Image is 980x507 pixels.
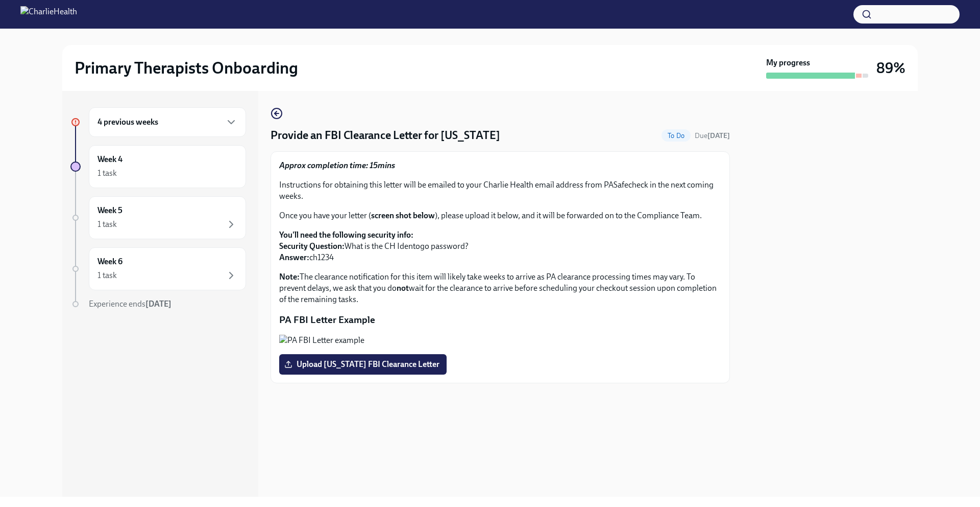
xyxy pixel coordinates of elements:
strong: Security Question: [279,241,345,251]
p: PA FBI Letter Example [279,313,721,327]
h6: Week 5 [97,205,122,216]
span: To Do [661,132,691,140]
div: 1 task [97,168,117,179]
img: CharlieHealth [20,6,77,22]
h6: 4 previous weeks [97,117,158,128]
h4: Provide an FBI Clearance Letter for [US_STATE] [271,128,500,143]
strong: My progress [766,57,810,68]
strong: Note: [279,272,300,282]
h6: Week 4 [97,154,122,165]
div: 1 task [97,219,117,230]
div: 1 task [97,270,117,281]
strong: Approx completion time: 15mins [279,160,395,170]
span: Experience ends [89,299,171,309]
p: The clearance notification for this item will likely take weeks to arrive as PA clearance process... [279,271,721,305]
span: September 11th, 2025 09:00 [695,131,730,141]
span: Upload [US_STATE] FBI Clearance Letter [286,359,439,370]
label: Upload [US_STATE] FBI Clearance Letter [279,354,447,375]
strong: not [397,283,409,293]
h6: Week 6 [97,256,122,267]
a: Week 61 task [70,247,246,290]
p: What is the CH Identogo password? ch1234 [279,229,721,263]
strong: Answer: [279,252,309,262]
strong: You'll need the following security info: [279,230,413,240]
span: Due [695,131,730,140]
strong: [DATE] [707,131,730,140]
div: 4 previous weeks [89,107,246,137]
button: Zoom image [279,335,721,346]
a: Week 51 task [70,196,246,239]
a: Week 41 task [70,145,246,188]
h3: 89% [876,59,905,77]
p: Once you have your letter ( ), please upload it below, and it will be forwarded on to the Complia... [279,210,721,221]
h2: Primary Therapists Onboarding [75,58,298,78]
strong: [DATE] [145,299,171,309]
strong: screen shot below [371,211,435,220]
p: Instructions for obtaining this letter will be emailed to your Charlie Health email address from ... [279,179,721,202]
